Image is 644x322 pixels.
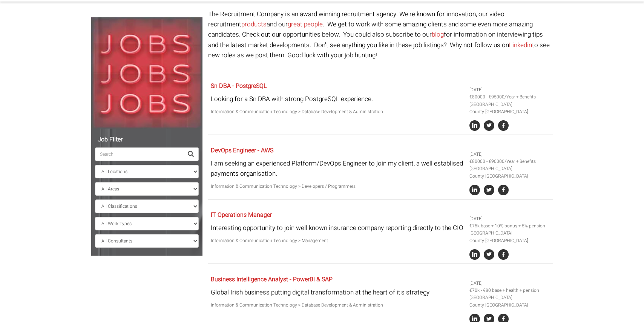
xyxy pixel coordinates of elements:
p: The Recruitment Company is an award winning recruitment agency. We're known for innovation, our v... [208,9,553,60]
p: Interesting opportunity to join well known insurance company reporting directly to the CIO [211,223,464,233]
li: €70k - €80 base + health + pension [469,287,550,294]
a: products [241,20,267,29]
p: Information & Communication Technology > Management [211,237,464,244]
p: Information & Communication Technology > Database Development & Administration [211,302,464,309]
p: I am seeking an experienced Platform/DevOps Engineer to join my client, a well establised payment... [211,158,464,179]
li: [DATE] [469,86,550,94]
li: €80000 - €90000/Year + Benefits [469,158,550,165]
h5: Job Filter [95,136,199,143]
a: Linkedin [509,40,532,50]
a: IT Operations Manager [211,210,272,219]
input: Search [95,147,183,161]
li: [GEOGRAPHIC_DATA] County [GEOGRAPHIC_DATA] [469,230,550,244]
p: Global Irish business putting digital transformation at the heart of it's strategy [211,287,464,297]
li: [DATE] [469,151,550,158]
a: great people [288,20,323,29]
a: blog [432,30,444,39]
li: [GEOGRAPHIC_DATA] County [GEOGRAPHIC_DATA] [469,165,550,179]
li: [GEOGRAPHIC_DATA] County [GEOGRAPHIC_DATA] [469,101,550,115]
img: Jobs, Jobs, Jobs [91,17,202,129]
li: [GEOGRAPHIC_DATA] County [GEOGRAPHIC_DATA] [469,294,550,308]
p: Information & Communication Technology > Database Development & Administration [211,108,464,115]
li: €75k base + 10% bonus + 5% pension [469,222,550,230]
li: [DATE] [469,280,550,287]
a: DevOps Engineer - AWS [211,146,273,155]
a: Business Intelligence Analyst - PowerBI & SAP [211,275,333,284]
p: Looking for a Sn DBA with strong PostgreSQL experience. [211,94,464,104]
li: [DATE] [469,215,550,222]
a: Sn DBA - PostgreSQL [211,81,267,90]
li: €80000 - €95000/Year + Benefits [469,94,550,101]
p: Information & Communication Technology > Developers / Programmers [211,183,464,190]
